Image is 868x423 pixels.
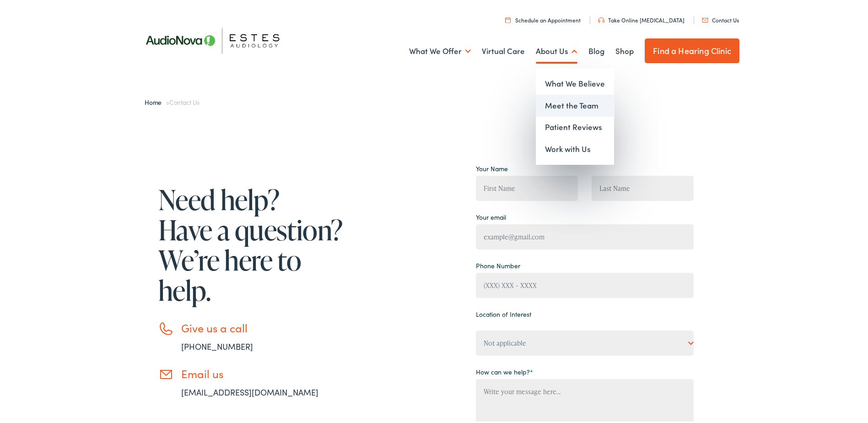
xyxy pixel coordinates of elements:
a: Virtual Care [482,33,525,66]
label: Phone Number [476,259,520,269]
a: What We Believe [536,71,614,93]
img: utility icon [505,15,511,21]
span: Contact Us [169,96,199,105]
h3: Email us [181,365,346,379]
img: utility icon [702,16,708,21]
label: Your email [476,211,506,220]
label: How can we help? [476,365,533,375]
a: About Us [536,33,577,66]
a: Home [145,96,166,105]
input: First Name [476,174,578,199]
a: Shop [615,33,634,66]
h1: Need help? Have a question? We’re here to help. [158,183,346,304]
a: Schedule an Appointment [505,14,581,22]
a: Patient Reviews [536,114,614,136]
img: utility icon [598,16,604,21]
a: Take Online [MEDICAL_DATA] [598,14,685,22]
span: » [145,96,199,105]
h3: Give us a call [181,320,346,333]
label: Location of Interest [476,308,531,317]
a: Contact Us [702,14,739,22]
a: Work with Us [536,136,614,158]
a: Find a Hearing Clinic [645,37,739,61]
label: Your Name [476,162,508,172]
a: Meet the Team [536,93,614,115]
input: example@gmail.com [476,222,694,248]
a: [EMAIL_ADDRESS][DOMAIN_NAME] [181,385,318,396]
a: [PHONE_NUMBER] [181,339,253,350]
a: What We Offer [409,33,471,66]
a: Blog [588,33,604,66]
input: (XXX) XXX - XXXX [476,271,694,296]
input: Last Name [592,174,694,199]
